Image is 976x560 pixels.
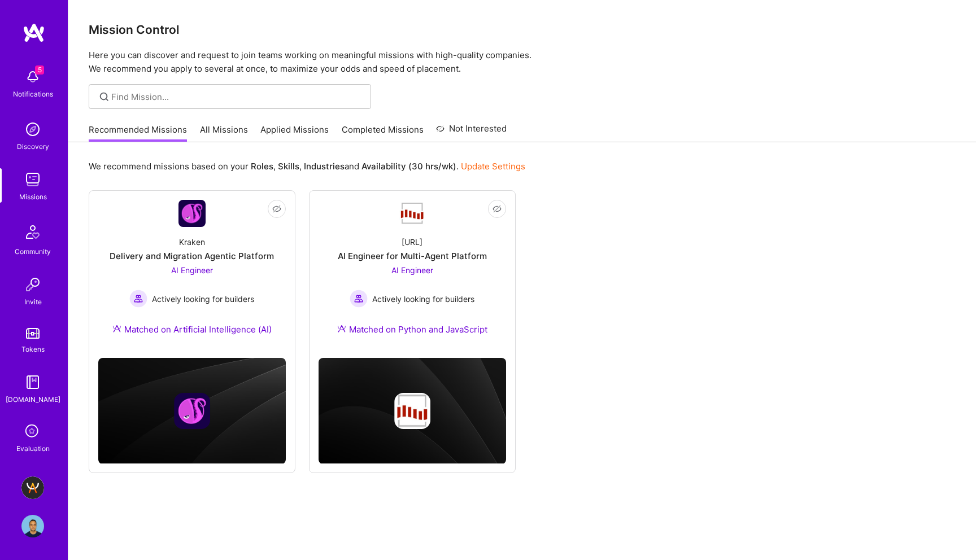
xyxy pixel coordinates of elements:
span: AI Engineer [171,265,213,275]
div: Tokens [21,343,45,355]
div: Community [15,246,51,257]
a: Company Logo[URL]AI Engineer for Multi-Agent PlatformAI Engineer Actively looking for buildersAct... [319,200,506,349]
div: [DOMAIN_NAME] [6,393,60,405]
span: Actively looking for builders [152,293,254,305]
a: Update Settings [461,161,525,172]
div: Kraken [179,236,205,248]
img: Company logo [174,393,210,429]
p: Here you can discover and request to join teams working on meaningful missions with high-quality ... [89,49,956,76]
img: discovery [21,118,44,141]
div: AI Engineer for Multi-Agent Platform [338,250,487,262]
img: Actively looking for builders [129,290,147,308]
i: icon SearchGrey [98,90,111,103]
div: Missions [19,191,47,203]
i: icon SelectionTeam [22,421,43,443]
div: Invite [24,296,42,308]
img: cover [98,358,286,464]
i: icon EyeClosed [493,204,502,213]
h3: Mission Control [89,23,956,37]
img: tokens [26,328,40,339]
p: We recommend missions based on your , , and . [89,160,525,172]
a: A.Team - Grow A.Team's Community & Demand [19,476,47,499]
img: Actively looking for builders [350,290,368,308]
div: Discovery [17,141,49,152]
div: Matched on Python and JavaScript [337,323,487,335]
img: Ateam Purple Icon [112,324,121,333]
img: Company Logo [178,200,206,227]
img: User Avatar [21,515,44,537]
img: bell [21,65,44,88]
div: Notifications [13,88,53,100]
img: logo [23,23,45,43]
a: Completed Missions [342,124,424,142]
i: icon EyeClosed [272,204,281,213]
a: All Missions [200,124,248,142]
input: Find Mission... [111,91,363,103]
img: cover [319,358,506,464]
img: Ateam Purple Icon [337,324,346,333]
b: Availability (30 hrs/wk) [361,161,456,172]
b: Industries [304,161,345,172]
div: Evaluation [16,443,50,454]
img: Company logo [394,393,430,429]
span: Actively looking for builders [372,293,474,305]
img: A.Team - Grow A.Team's Community & Demand [21,476,44,499]
img: Company Logo [399,202,426,225]
img: Community [19,218,46,246]
a: Not Interested [436,122,507,142]
img: teamwork [21,168,44,191]
img: guide book [21,371,44,393]
img: Invite [21,273,44,296]
span: AI Engineer [391,265,433,275]
a: User Avatar [19,515,47,537]
span: 5 [35,65,44,75]
b: Roles [251,161,273,172]
div: Matched on Artificial Intelligence (AI) [112,323,272,335]
a: Company LogoKrakenDelivery and Migration Agentic PlatformAI Engineer Actively looking for builder... [98,200,286,349]
div: Delivery and Migration Agentic Platform [110,250,274,262]
a: Applied Missions [260,124,329,142]
a: Recommended Missions [89,124,187,142]
b: Skills [278,161,299,172]
div: [URL] [402,236,422,248]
